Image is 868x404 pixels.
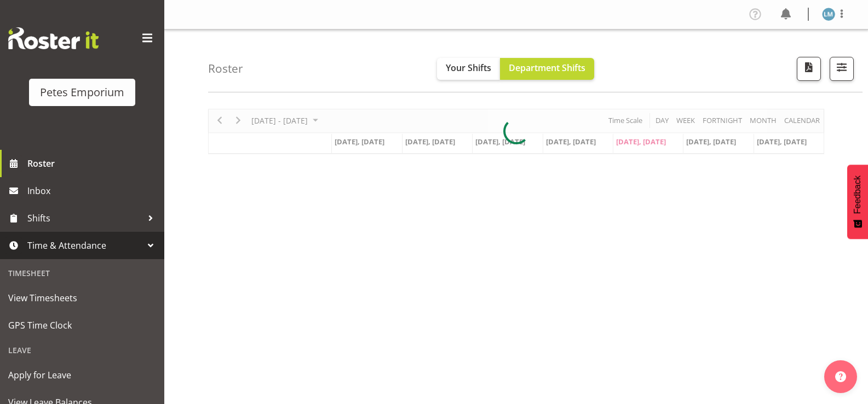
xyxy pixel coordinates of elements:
button: Feedback - Show survey [847,165,868,239]
img: Rosterit website logo [8,27,99,49]
span: Feedback [853,175,863,214]
button: Your Shifts [437,58,500,80]
a: GPS Time Clock [3,312,162,339]
span: GPS Time Clock [8,317,156,333]
img: help-xxl-2.png [835,371,846,382]
div: Petes Emporium [40,84,124,101]
div: Timesheet [3,262,162,284]
span: Shifts [27,210,142,226]
button: Department Shifts [500,58,594,80]
a: Apply for Leave [3,361,162,389]
a: View Timesheets [3,284,162,312]
h4: Roster [208,62,243,75]
span: Your Shifts [446,62,491,74]
span: Department Shifts [509,62,585,74]
span: Roster [27,155,159,172]
span: Inbox [27,183,159,199]
div: Leave [3,339,162,361]
button: Download a PDF of the roster according to the set date range. [797,57,821,81]
span: Time & Attendance [27,237,142,254]
span: View Timesheets [8,290,156,306]
button: Filter Shifts [830,57,854,81]
span: Apply for Leave [8,367,156,383]
img: lianne-morete5410.jpg [822,8,835,21]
